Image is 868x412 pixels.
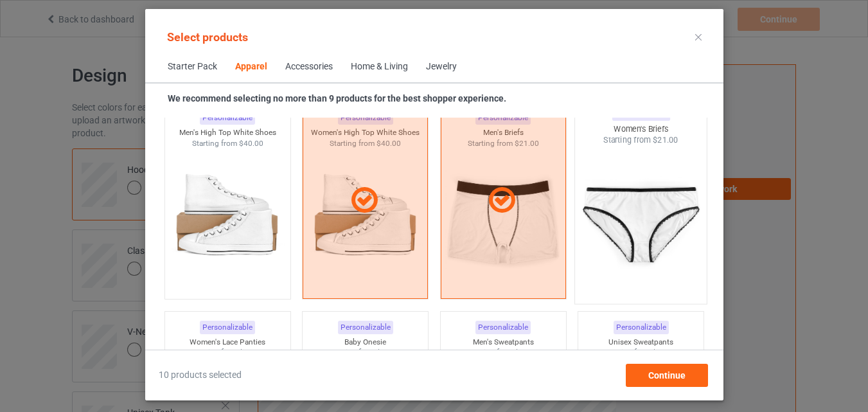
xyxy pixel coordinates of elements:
[652,348,677,357] span: $34.00
[440,337,565,348] div: Men's Sweatpants
[440,347,565,358] div: Starting from
[238,348,263,357] span: $21.00
[238,139,263,148] span: $40.00
[164,347,290,358] div: Starting from
[578,337,704,348] div: Unisex Sweatpants
[613,321,668,334] div: Personalizable
[514,348,538,357] span: $34.00
[648,370,685,381] span: Continue
[167,30,248,44] span: Select products
[578,347,704,358] div: Starting from
[625,364,707,387] div: Continue
[376,348,401,357] span: $18.00
[170,148,285,292] img: regular.jpg
[653,136,678,145] span: $21.00
[168,93,506,103] strong: We recommend selecting no more than 9 products for the best shopper experience.
[235,60,267,73] div: Apparel
[475,321,531,334] div: Personalizable
[426,60,457,73] div: Jewelry
[580,146,701,297] img: regular.jpg
[285,60,333,73] div: Accessories
[351,60,408,73] div: Home & Living
[575,135,707,146] div: Starting from
[164,337,290,348] div: Women's Lace Panties
[575,123,707,134] div: Women's Briefs
[303,347,428,358] div: Starting from
[159,369,242,382] span: 10 products selected
[159,51,226,82] span: Starter Pack
[164,138,290,149] div: Starting from
[164,127,290,138] div: Men's High Top White Shoes
[303,337,428,348] div: Baby Onesie
[337,321,393,334] div: Personalizable
[200,321,255,334] div: Personalizable
[200,111,255,125] div: Personalizable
